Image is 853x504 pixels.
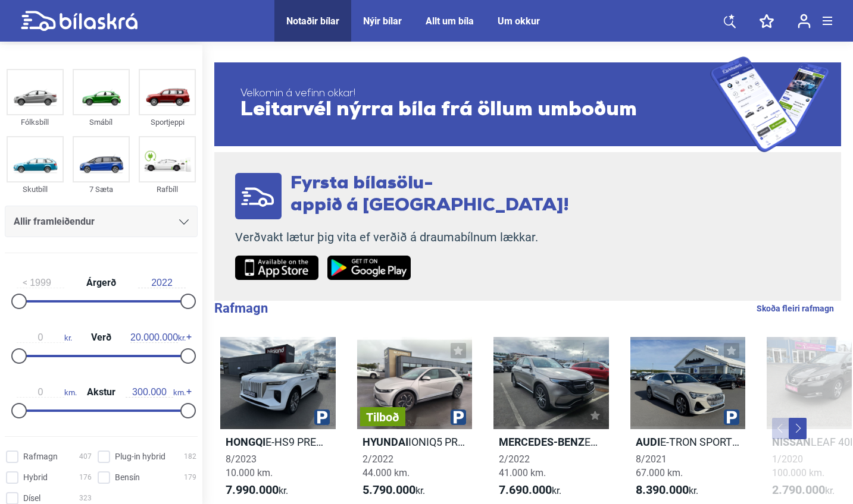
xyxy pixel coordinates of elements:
[17,387,77,398] span: km.
[240,100,710,121] span: Leitarvél nýrra bíla frá öllum umboðum
[357,435,473,449] h2: IONIQ5 PREMIUM 73KW
[757,301,834,316] a: Skoða fleiri rafmagn
[79,471,92,484] span: 176
[226,483,288,497] span: kr.
[772,436,811,448] b: Nissan
[226,453,273,478] span: 8/2023 10.000 km.
[363,483,425,497] span: kr.
[184,471,196,484] span: 179
[130,332,186,343] span: kr.
[220,435,336,449] h2: E-HS9 PREMIUM 99KWH
[7,115,64,129] div: Fólksbíll
[73,115,130,129] div: Smábíl
[139,115,196,129] div: Sportjeppi
[88,333,114,342] span: Verð
[226,483,279,497] b: 7.990.000
[636,483,698,497] span: kr.
[17,332,72,343] span: kr.
[23,451,58,463] span: Rafmagn
[772,453,824,478] span: 1/2020 100.000 km.
[126,387,186,398] span: km.
[772,418,790,439] button: Previous
[214,301,268,316] b: Rafmagn
[139,182,196,196] div: Rafbíll
[363,453,410,478] span: 2/2022 44.000 km.
[630,435,746,449] h2: E-TRON SPORTBACK 55 S-LINE
[23,471,48,484] span: Hybrid
[426,15,474,27] a: Allt um bíla
[73,182,130,196] div: 7 Sæta
[214,56,841,152] a: Velkomin á vefinn okkar!Leitarvél nýrra bíla frá öllum umboðum
[7,182,64,196] div: Skutbíll
[636,436,660,448] b: Audi
[499,436,585,448] b: Mercedes-Benz
[79,451,92,463] span: 407
[789,418,807,439] button: Next
[363,436,408,448] b: Hyundai
[290,175,569,215] span: Fyrsta bílasölu- appið á [GEOGRAPHIC_DATA]!
[499,483,561,497] span: kr.
[115,451,165,463] span: Plug-in hybrid
[115,471,140,484] span: Bensín
[499,453,546,478] span: 2/2022 41.000 km.
[240,88,710,100] span: Velkomin á vefinn okkar!
[286,15,339,27] a: Notaðir bílar
[235,230,569,245] p: Verðvakt lætur þig vita ef verðið á draumabílnum lækkar.
[363,483,415,497] b: 5.790.000
[184,451,196,463] span: 182
[772,483,825,497] b: 2.790.000
[84,388,118,397] span: Akstur
[636,453,683,478] span: 8/2021 67.000 km.
[363,15,402,27] a: Nýir bílar
[772,483,835,497] span: kr.
[499,483,552,497] b: 7.690.000
[636,483,689,497] b: 8.390.000
[493,435,609,449] h2: EQC 400 4MATIC POWER
[498,15,540,27] a: Um okkur
[14,213,95,230] span: Allir framleiðendur
[83,278,119,288] span: Árgerð
[366,411,399,423] span: Tilboð
[226,436,265,448] b: Hongqi
[798,14,811,29] img: user-login.svg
